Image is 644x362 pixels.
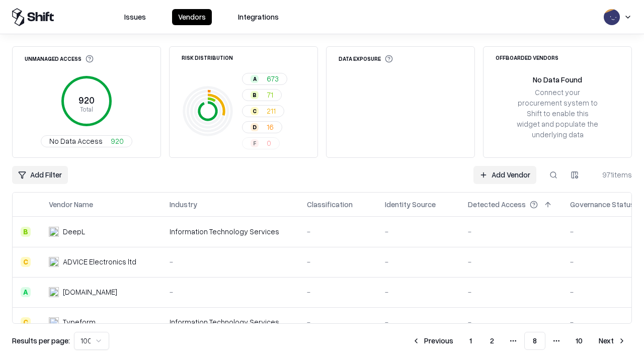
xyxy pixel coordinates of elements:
div: Detected Access [468,199,526,210]
div: B [251,91,259,99]
div: C [21,317,31,327]
span: 673 [267,73,279,84]
button: Previous [406,332,459,350]
div: [DOMAIN_NAME] [63,287,117,297]
div: Classification [307,199,353,210]
div: - [468,287,554,297]
button: Add Filter [12,166,68,184]
div: - [385,226,452,237]
div: - [307,226,369,237]
div: C [251,107,259,115]
button: 2 [482,332,502,350]
button: 8 [524,332,545,350]
div: - [307,287,369,297]
button: 10 [568,332,591,350]
div: Offboarded Vendors [496,55,558,60]
div: 971 items [592,169,632,180]
div: - [468,317,554,327]
div: Vendor Name [49,199,93,210]
button: D16 [242,121,282,133]
div: A [251,75,259,83]
div: - [385,317,452,327]
div: D [251,123,259,131]
div: - [385,287,452,297]
div: Connect your procurement system to Shift to enable this widget and populate the underlying data [516,87,599,140]
div: Governance Status [570,199,634,210]
a: Add Vendor [473,166,536,184]
button: 1 [461,332,480,350]
button: Integrations [232,9,285,25]
div: - [468,226,554,237]
div: B [21,227,31,237]
nav: pagination [406,332,632,350]
img: DeepL [49,227,59,237]
button: No Data Access920 [41,135,132,147]
span: 16 [267,122,274,132]
div: Information Technology Services [170,226,291,237]
div: ADVICE Electronics ltd [63,256,136,267]
img: ADVICE Electronics ltd [49,257,59,267]
button: Next [593,332,632,350]
div: Typeform [63,317,96,327]
div: No Data Found [533,74,582,85]
div: Industry [170,199,197,210]
div: Unmanaged Access [25,55,94,63]
button: A673 [242,73,287,85]
p: Results per page: [12,335,70,346]
button: C211 [242,105,284,117]
span: 920 [111,136,124,146]
tspan: Total [80,105,93,113]
div: A [21,287,31,297]
div: Risk Distribution [182,55,233,60]
img: Typeform [49,317,59,327]
button: Vendors [172,9,212,25]
span: 71 [267,89,273,100]
img: cybersafe.co.il [49,287,59,297]
div: - [307,256,369,267]
div: - [170,287,291,297]
div: - [170,256,291,267]
div: C [21,257,31,267]
div: - [307,317,369,327]
div: - [468,256,554,267]
div: Data Exposure [339,55,393,63]
div: Identity Source [385,199,436,210]
tspan: 920 [78,95,95,106]
div: - [385,256,452,267]
button: Issues [118,9,152,25]
div: Information Technology Services [170,317,291,327]
button: B71 [242,89,282,101]
span: 211 [267,106,276,116]
div: DeepL [63,226,85,237]
span: No Data Access [49,136,103,146]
